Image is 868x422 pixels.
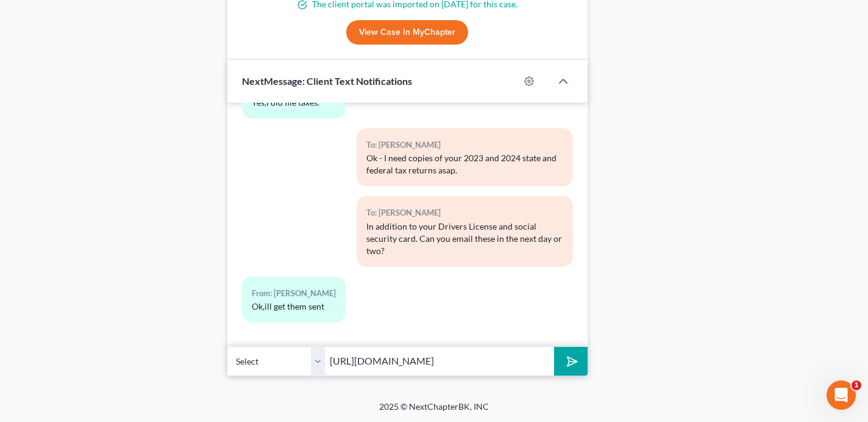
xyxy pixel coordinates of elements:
[366,220,563,257] div: In addition to your Drivers License and social security card. Can you email these in the next day...
[252,286,336,300] div: From: [PERSON_NAME]
[252,300,336,313] div: Ok,ill get them sent
[325,346,554,376] input: Say something...
[852,380,861,390] span: 1
[366,206,563,220] div: To: [PERSON_NAME]
[366,138,563,152] div: To: [PERSON_NAME]
[827,380,856,410] iframe: Intercom live chat
[366,152,563,176] div: Ok - I need copies of your 2023 and 2024 state and federal tax returns asap.
[252,96,336,109] div: Yes,I did file taxes.
[242,75,412,87] span: NextMessage: Client Text Notifications
[346,20,468,45] a: View Case in MyChapter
